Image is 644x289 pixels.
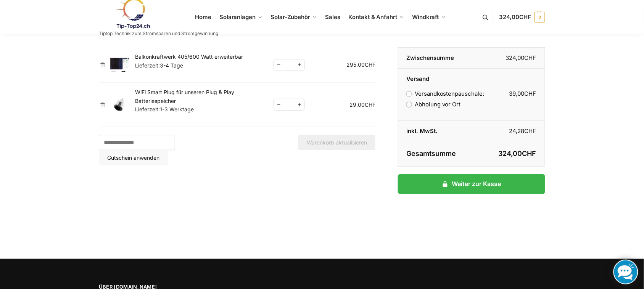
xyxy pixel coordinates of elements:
[295,60,304,70] span: Increase quantity
[519,13,531,21] span: CHF
[274,100,284,109] span: Reduce quantity
[407,90,485,97] label: Versandkostenpauschale:
[349,101,375,108] bdi: 29,00
[298,135,375,150] button: Warenkorb aktualisieren
[525,90,536,97] span: CHF
[285,100,294,109] input: Produktmenge
[274,60,284,70] span: Reduce quantity
[499,149,536,157] bdi: 324,00
[396,199,547,220] iframe: Sicherer Rahmen für schnelle Bezahlvorgänge
[99,150,168,165] button: Gutschein anwenden
[407,101,461,108] label: Abholung vor Ort
[499,13,531,21] span: 324,00
[219,13,256,21] span: Solaranlagen
[160,62,183,69] span: 3-4 Tage
[285,60,294,70] input: Produktmenge
[398,69,545,83] th: Versand
[99,102,106,108] a: WiFi Smart Plug für unseren Plug & Play Batteriespeicher aus dem Warenkorb entfernen
[99,31,218,36] p: Tiptop Technik zum Stromsparen und Stromgewinnung
[398,174,545,194] a: Weiter zur Kasse
[398,48,472,69] th: Zwischensumme
[499,6,545,29] a: 324,00CHF 2
[110,58,129,72] img: Warenkorb 1
[509,90,536,97] bdi: 39,00
[509,127,536,135] bdi: 24,28
[135,106,194,112] span: Lieferzeit:
[99,62,106,67] a: Balkonkraftwerk 405/600 Watt erweiterbar aus dem Warenkorb entfernen
[525,127,536,135] span: CHF
[295,100,304,109] span: Increase quantity
[110,98,129,112] img: Warenkorb 2
[506,54,536,61] bdi: 324,00
[325,13,341,21] span: Sales
[365,61,375,68] span: CHF
[535,12,545,22] span: 2
[346,61,375,68] bdi: 295,00
[365,101,375,108] span: CHF
[398,121,472,141] th: inkl. MwSt.
[135,62,183,69] span: Lieferzeit:
[398,141,472,167] th: Gesamtsumme
[412,13,439,21] span: Windkraft
[349,13,397,21] span: Kontakt & Anfahrt
[135,53,243,60] a: Balkonkraftwerk 405/600 Watt erweiterbar
[135,89,234,104] a: WiFi Smart Plug für unseren Plug & Play Batteriespeicher
[525,54,536,61] span: CHF
[522,149,536,157] span: CHF
[160,106,194,112] span: 1-3 Werktage
[271,13,311,21] span: Solar-Zubehör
